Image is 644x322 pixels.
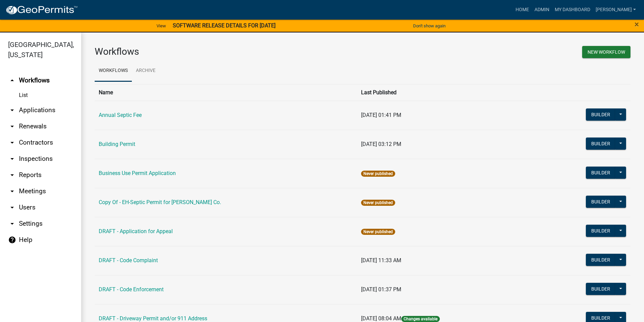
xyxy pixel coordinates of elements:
a: Home [513,3,532,16]
i: arrow_drop_down [8,220,16,228]
span: Changes available [401,316,440,322]
button: Builder [586,138,616,150]
a: [PERSON_NAME] [593,3,639,16]
a: Business Use Permit Application [99,170,176,176]
span: [DATE] 01:41 PM [361,112,401,118]
span: [DATE] 11:33 AM [361,257,401,264]
a: Workflows [95,60,132,82]
a: DRAFT - Driveway Permit and/or 911 Address [99,315,207,322]
button: New Workflow [582,46,630,58]
span: Never published [361,229,395,235]
button: Don't show again [410,20,448,31]
i: arrow_drop_down [8,122,16,130]
span: Never published [361,171,395,177]
span: [DATE] 08:04 AM [361,315,401,322]
h3: Workflows [95,46,358,57]
th: Name [95,84,357,101]
span: [DATE] 01:37 PM [361,286,401,293]
i: arrow_drop_up [8,76,16,84]
button: Close [635,20,639,28]
i: arrow_drop_down [8,155,16,163]
button: Builder [586,196,616,208]
th: Last Published [357,84,532,101]
button: Builder [586,225,616,237]
i: arrow_drop_down [8,187,16,195]
button: Builder [586,283,616,295]
a: DRAFT - Code Enforcement [99,286,164,293]
i: help [8,236,16,244]
a: My Dashboard [552,3,593,16]
button: Builder [586,108,616,121]
i: arrow_drop_down [8,203,16,212]
i: arrow_drop_down [8,139,16,147]
a: Annual Septic Fee [99,112,142,118]
a: Admin [532,3,552,16]
i: arrow_drop_down [8,106,16,114]
a: DRAFT - Code Complaint [99,257,158,264]
span: [DATE] 03:12 PM [361,141,401,147]
button: Builder [586,254,616,266]
a: Archive [132,60,160,82]
a: DRAFT - Application for Appeal [99,228,173,234]
a: Copy Of - EH-Septic Permit for [PERSON_NAME] Co. [99,199,221,205]
strong: SOFTWARE RELEASE DETAILS FOR [DATE] [173,22,276,29]
i: arrow_drop_down [8,171,16,179]
span: Never published [361,200,395,206]
a: View [154,20,169,31]
button: Builder [586,167,616,179]
span: × [635,20,639,29]
a: Building Permit [99,141,135,147]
